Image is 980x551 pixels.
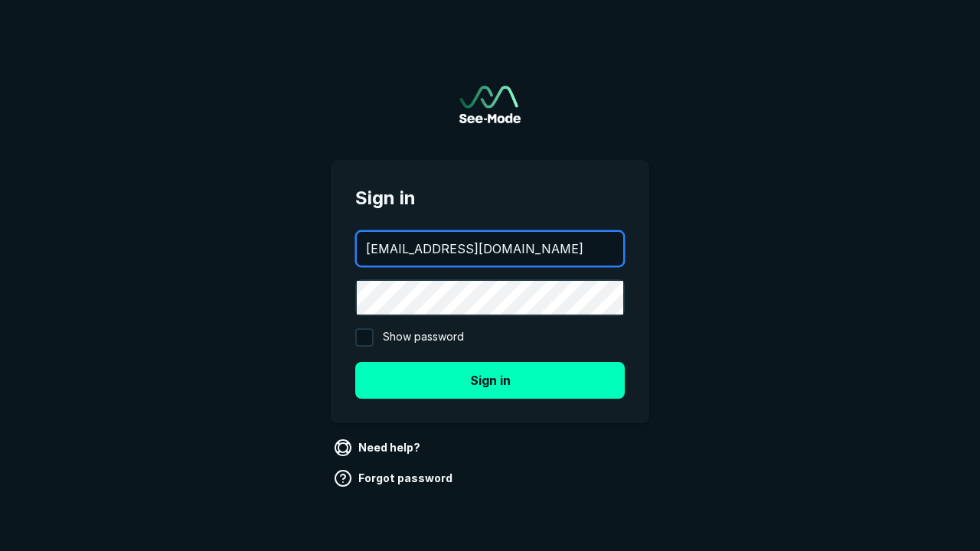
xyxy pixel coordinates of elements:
[331,466,459,491] a: Forgot password
[355,362,625,399] button: Sign in
[331,435,426,460] a: Need help?
[355,184,625,212] span: Sign in
[357,232,623,266] input: your@email.com
[459,86,521,123] img: See-Mode Logo
[459,86,521,123] a: Go to sign in
[383,328,464,347] span: Show password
